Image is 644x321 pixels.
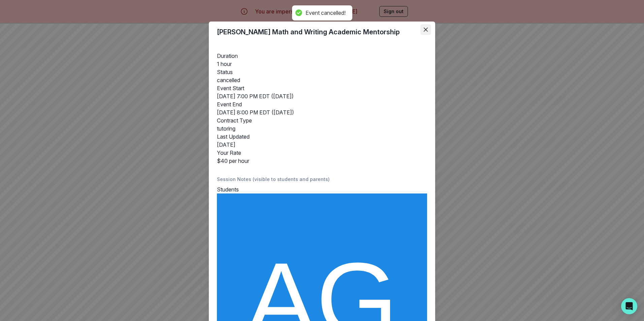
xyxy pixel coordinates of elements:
dd: [DATE] [217,141,427,149]
dt: Event Start [217,84,427,92]
dt: Event End [217,100,427,108]
dd: 1 hour [217,60,427,68]
dd: [DATE] 7:00 PM EDT ([DATE]) [217,92,427,100]
dt: Status [217,68,427,76]
div: Event cancelled! [305,9,346,16]
dt: Duration [217,52,427,60]
dd: tutoring [217,124,427,133]
dd: $40 per hour [217,157,427,165]
div: Open Intercom Messenger [621,298,637,314]
header: [PERSON_NAME] Math and Writing Academic Mentorship [209,22,435,42]
h2: Students [217,185,427,193]
dd: cancelled [217,76,427,84]
p: Session Notes (visible to students and parents) [217,176,427,183]
dt: Contract Type [217,116,427,124]
dt: Your Rate [217,149,427,157]
dd: [DATE] 8:00 PM EDT ([DATE]) [217,108,427,116]
dt: Last Updated [217,133,427,141]
button: Close [420,24,431,35]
